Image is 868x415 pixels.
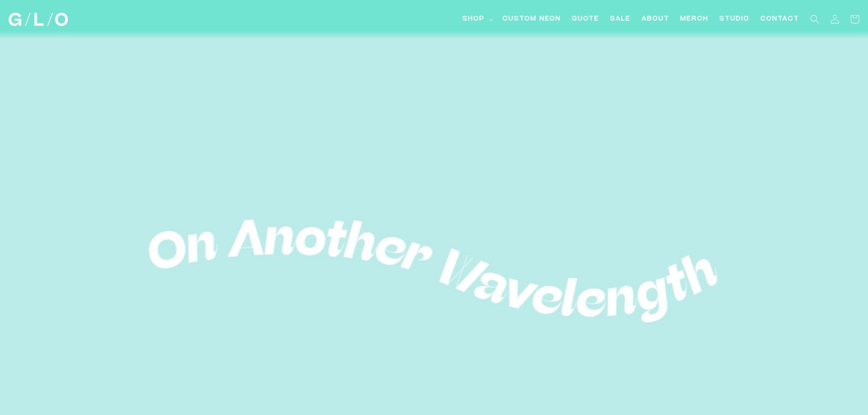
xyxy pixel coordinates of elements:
a: Contact [755,9,805,30]
span: Studio [719,15,750,24]
span: About [642,15,669,24]
summary: Shop [457,9,497,30]
a: GLO Studio [5,10,72,30]
a: Quote [566,9,605,30]
a: Custom Neon [497,9,566,30]
span: SALE [610,15,631,24]
a: About [636,9,675,30]
img: GLO Studio [9,13,68,26]
a: Merch [675,9,714,30]
span: Custom Neon [503,15,561,24]
span: Contact [760,15,799,24]
summary: Search [805,9,825,29]
span: Quote [572,15,599,24]
a: Studio [714,9,755,30]
span: Merch [680,15,709,24]
a: SALE [605,9,636,30]
span: Shop [462,15,485,24]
